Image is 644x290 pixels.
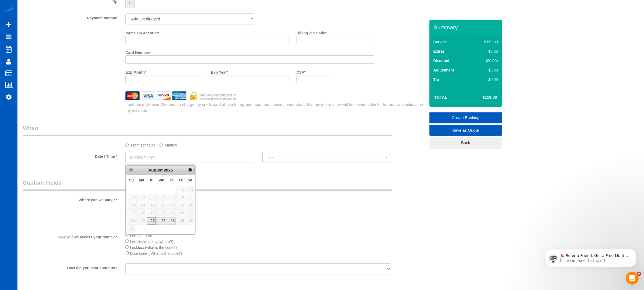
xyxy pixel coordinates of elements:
[23,179,392,191] legend: Custom Fields
[537,238,644,275] iframe: Intercom notifications message
[127,166,135,174] a: Prev
[125,152,254,163] input: MM/DD/YYYY
[125,48,151,55] label: Card Number
[19,152,121,159] label: Date / Time *
[19,263,121,271] label: How did you hear about us?
[136,217,146,225] span: 25
[296,68,306,75] label: CVV
[125,102,423,112] span: I understand that my information will be saved to file for further transactions on my account.
[433,67,454,73] label: Adjustment
[186,166,194,174] a: Next
[136,209,146,217] span: 18
[156,217,167,225] a: 27
[186,202,194,209] span: 16
[186,194,194,201] span: 9
[121,91,241,100] img: credit cards
[125,144,129,147] input: From schedule
[433,58,450,63] label: Discount
[433,77,439,82] label: Tip
[125,141,156,148] label: From schedule
[3,5,14,13] img: Automaid Logo
[127,194,136,201] span: 3
[176,209,185,217] span: 22
[147,209,155,217] span: 19
[129,178,134,182] span: Sunday
[167,202,176,209] span: 14
[149,178,154,182] span: Tuesday
[158,178,164,182] span: Wednesday
[164,168,173,172] span: 2025
[130,234,152,238] span: I will be there
[176,202,185,209] span: 15
[130,239,173,244] span: I will leave a key (where?)
[125,68,146,75] label: Exp Month
[127,217,136,225] span: 24
[136,194,146,201] span: 4
[160,141,177,148] label: Manual
[167,217,176,225] a: 28
[176,217,185,225] span: 29
[268,155,386,160] span: --:--
[466,95,497,100] h4: $159.00
[473,67,498,73] div: $0.00
[130,251,182,255] span: Door code ( What is the code?)
[188,168,192,172] span: Next
[188,178,192,182] span: Saturday
[156,209,167,217] span: 20
[176,194,185,201] span: 8
[473,39,498,45] div: $159.00
[186,186,194,193] span: 2
[429,137,502,148] a: Back
[169,178,174,182] span: Thursday
[156,202,167,209] span: 13
[156,194,167,201] span: 6
[211,68,228,75] label: Exp Year
[121,102,429,113] div: I authorize Ukraine Cleaners to charge my credit card above for agreed upon purchases.
[23,124,392,136] legend: When
[262,152,391,163] button: --:--
[433,49,445,54] label: Extras
[473,49,498,54] div: $0.00
[167,194,176,201] span: 7
[125,28,159,36] label: Name On Account
[139,178,144,182] span: Monday
[167,209,176,217] span: 21
[127,209,136,217] span: 17
[147,194,155,201] span: 5
[19,13,121,21] label: Payment method
[473,58,498,63] div: ($0.00)
[637,272,641,276] span: 9
[186,217,194,225] span: 30
[19,195,121,203] label: Where can we park? *
[296,28,327,36] label: Billing Zip Code
[429,112,502,123] a: Create Booking
[127,202,136,209] span: 10
[136,202,146,209] span: 11
[429,125,502,136] a: Save as Quote
[434,24,499,30] h3: Summary
[130,245,177,250] span: Lockbox (what is the code?)
[186,209,194,217] span: 23
[626,272,639,285] iframe: Intercom live chat
[160,144,163,147] input: Manual
[147,202,155,209] span: 12
[147,217,155,225] a: 26
[127,225,136,232] span: 31
[19,232,121,240] label: How will we access your home? *
[148,168,162,172] span: August
[433,39,447,45] label: Service
[179,178,183,182] span: Friday
[473,77,498,82] div: $0.00
[176,186,185,193] span: 1
[129,168,133,172] span: Prev
[434,95,447,99] strong: Total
